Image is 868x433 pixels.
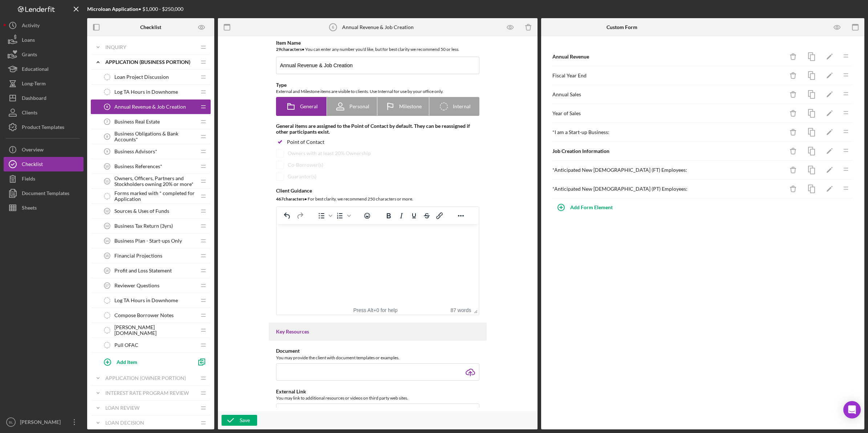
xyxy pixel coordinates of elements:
tspan: 10 [105,165,109,168]
span: Forms marked with * completed for Application [114,190,196,202]
tspan: 12 [105,209,109,213]
button: Clients [4,105,84,120]
button: Sheets [4,201,84,215]
div: * Anticipated New [DEMOGRAPHIC_DATA] (PT) Employees: [552,186,784,192]
div: Long-Term [22,76,46,93]
div: Dashboard [22,91,46,107]
button: Strikethrough [421,211,433,221]
div: Annual Revenue & Job Creation [342,24,414,30]
tspan: 15 [105,254,109,258]
div: Overview [22,142,44,159]
button: Checklist [4,157,84,171]
span: Business Tax Return (3yrs) [114,223,173,229]
div: Interest Rate Program Review [105,390,196,396]
div: Checklist [22,157,43,173]
div: Item Name [276,40,479,46]
button: Underline [408,211,420,221]
text: BL [9,420,13,424]
button: Add Form Element [552,200,620,215]
button: Insert/edit link [433,211,446,221]
div: Educational [22,62,49,78]
div: * I am a Start-up Business: [552,129,784,135]
button: Long-Term [4,76,84,91]
div: Guarantor(s) [288,174,316,179]
span: Business Real Estate [114,119,160,125]
tspan: 13 [105,224,109,228]
button: Overview [4,142,84,157]
div: * Anticipated New [DEMOGRAPHIC_DATA] (FT) Employees: [552,167,784,173]
div: Press Alt+0 for help [344,307,407,313]
button: Preview as [194,19,210,36]
div: [PERSON_NAME] [18,415,65,431]
div: Type [276,82,479,88]
div: Document [276,348,479,354]
tspan: 7 [106,120,108,124]
b: 29 character s • [276,46,304,52]
button: Dashboard [4,91,84,105]
button: Reveal or hide additional toolbar items [455,211,467,221]
b: Checklist [140,24,161,30]
b: Custom Form [607,24,637,30]
button: Document Templates [4,186,84,201]
button: Fields [4,171,84,186]
div: Key Resources [276,329,479,335]
button: Educational [4,62,84,76]
span: Business Obligations & Bank Accounts* [114,131,196,142]
span: Personal [349,104,369,109]
div: External and Milestone items are visible to clients. Use Internal for use by your office only. [276,88,479,95]
div: Year of Sales [552,110,784,116]
a: Grants [4,47,84,62]
div: Owners with at least 20% Ownership [288,150,371,156]
div: LOAN DECISION [105,420,196,426]
div: APPLICATION (OWNER PORTION) [105,375,196,381]
div: Activity [22,18,40,35]
div: For best clarity, we recommend 250 characters or more. [276,195,479,203]
span: [PERSON_NAME][DOMAIN_NAME] [114,324,196,336]
span: Business Plan - Start-ups Only [114,238,182,244]
button: Save [222,415,257,426]
button: Loans [4,33,84,47]
div: Product Templates [22,120,64,136]
tspan: 16 [105,269,109,272]
iframe: Rich Text Area [277,224,479,305]
div: • $1,000 - $250,000 [87,6,183,12]
div: Save [240,415,250,426]
button: Activity [4,18,84,33]
span: Owners, Officers, Partners and Stockholders owning 20% or more* [114,175,196,187]
div: Open Intercom Messenger [843,401,861,418]
span: Internal [453,104,471,109]
div: You may provide the client with document templates or examples. [276,354,479,361]
span: Compose Borrower Notes [114,312,174,318]
b: Annual Revenue [552,53,589,60]
div: Document Templates [22,186,69,202]
div: You can enter any number you'd like, but for best clarity we recommend 50 or less. [276,46,479,53]
tspan: 17 [105,284,109,287]
button: Redo [294,211,306,221]
button: 87 words [450,307,471,313]
span: Reviewer Questions [114,283,159,288]
tspan: 6 [106,105,108,109]
div: Co-Borrower(s) [288,162,323,168]
span: Milestone [399,104,422,109]
button: Product Templates [4,120,84,134]
div: Loans [22,33,35,49]
div: LOAN REVIEW [105,405,196,411]
div: Annual Sales [552,92,784,97]
tspan: 14 [105,239,109,243]
div: Press the Up and Down arrow keys to resize the editor. [471,305,479,315]
div: Grants [22,47,37,64]
b: 467 character s • [276,196,307,202]
tspan: 9 [106,150,108,153]
button: Bold [382,211,395,221]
